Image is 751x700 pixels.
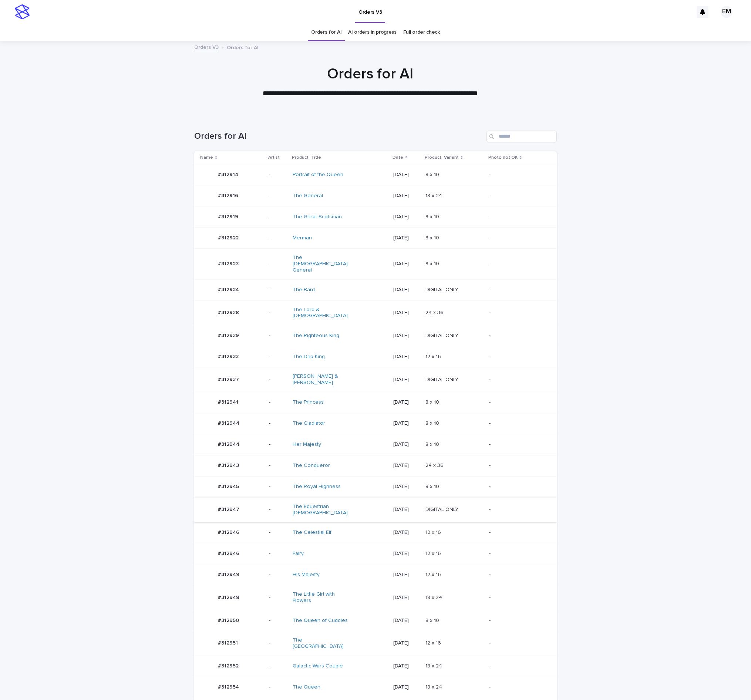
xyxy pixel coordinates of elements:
p: #312949 [218,570,241,578]
tr: #312933#312933 -The Drip King [DATE]12 x 1612 x 16 - [194,346,557,367]
p: - [489,287,545,293]
a: The Drip King [293,354,325,360]
a: The Celestial Elf [293,529,331,536]
p: DIGITAL ONLY [425,505,460,513]
p: 8 x 10 [425,212,441,220]
p: 24 x 36 [425,308,445,316]
p: #312948 [218,593,241,601]
a: [PERSON_NAME] & [PERSON_NAME] [293,373,354,386]
p: #312941 [218,398,240,405]
a: The Equestrian [DEMOGRAPHIC_DATA] [293,504,354,516]
p: #312914 [218,170,240,178]
p: - [489,193,545,199]
p: 12 x 16 [425,639,442,646]
a: The Conqueror [293,462,330,469]
p: - [269,551,287,557]
p: - [489,640,545,646]
a: The General [293,193,323,199]
p: 8 x 10 [425,419,441,427]
img: stacker-logo-s-only.png [15,4,30,19]
p: 8 x 10 [425,440,441,448]
p: 18 x 24 [425,191,444,199]
p: DIGITAL ONLY [425,285,460,293]
p: [DATE] [393,193,419,199]
p: #312928 [218,308,240,316]
p: [DATE] [393,399,419,405]
div: EM [721,6,733,18]
a: The Queen of Cuddles [293,617,348,624]
p: - [489,261,545,267]
p: - [489,441,545,448]
p: - [489,507,545,513]
p: [DATE] [393,484,419,490]
p: - [269,172,287,178]
p: [DATE] [393,462,419,469]
p: - [489,420,545,427]
p: #312951 [218,639,239,646]
p: #312945 [218,482,240,490]
p: 18 x 24 [425,593,444,601]
a: The Bard [293,287,315,293]
p: - [489,214,545,220]
p: - [489,663,545,669]
p: [DATE] [393,420,419,427]
p: - [269,287,287,293]
a: The Lord & [DEMOGRAPHIC_DATA] [293,307,354,319]
p: [DATE] [393,595,419,601]
p: - [269,333,287,339]
p: - [269,261,287,267]
tr: #312914#312914 -Portrait of the Queen [DATE]8 x 108 x 10 - [194,164,557,185]
p: 8 x 10 [425,482,441,490]
p: 12 x 16 [425,528,442,536]
p: [DATE] [393,507,419,513]
tr: #312922#312922 -Merman [DATE]8 x 108 x 10 - [194,228,557,249]
p: #312916 [218,191,240,199]
tr: #312924#312924 -The Bard [DATE]DIGITAL ONLYDIGITAL ONLY - [194,279,557,300]
p: [DATE] [393,377,419,383]
a: AI orders in progress [348,24,397,41]
p: - [269,214,287,220]
p: - [269,663,287,669]
p: [DATE] [393,214,419,220]
a: Galactic Wars Couple [293,663,343,669]
p: Artist [268,154,280,162]
tr: #312916#312916 -The General [DATE]18 x 2418 x 24 - [194,185,557,206]
a: His Majesty [293,572,320,578]
p: #312937 [218,375,240,383]
a: Fairy [293,551,304,557]
p: - [269,420,287,427]
p: [DATE] [393,172,419,178]
p: 18 x 24 [425,683,444,690]
h1: Orders for AI [189,65,551,83]
p: 24 x 36 [425,461,445,469]
tr: #312941#312941 -The Princess [DATE]8 x 108 x 10 - [194,392,557,413]
tr: #312937#312937 -[PERSON_NAME] & [PERSON_NAME] [DATE]DIGITAL ONLYDIGITAL ONLY - [194,367,557,392]
p: - [489,172,545,178]
p: [DATE] [393,287,419,293]
p: 8 x 10 [425,170,441,178]
tr: #312928#312928 -The Lord & [DEMOGRAPHIC_DATA] [DATE]24 x 3624 x 36 - [194,300,557,325]
a: Orders V3 [194,43,219,51]
p: #312954 [218,683,240,690]
p: - [489,551,545,557]
a: Portrait of the Queen [293,172,343,178]
p: - [269,595,287,601]
p: #312946 [218,549,241,557]
p: 8 x 10 [425,233,441,241]
p: #312943 [218,461,240,469]
tr: #312946#312946 -The Celestial Elf [DATE]12 x 1612 x 16 - [194,522,557,543]
p: - [489,235,545,241]
a: Full order check [403,24,440,41]
tr: #312945#312945 -The Royal Highness [DATE]8 x 108 x 10 - [194,476,557,497]
p: DIGITAL ONLY [425,331,460,339]
tr: #312949#312949 -His Majesty [DATE]12 x 1612 x 16 - [194,564,557,585]
p: [DATE] [393,572,419,578]
p: [DATE] [393,551,419,557]
p: Photo not OK [488,154,518,162]
p: - [269,235,287,241]
p: [DATE] [393,235,419,241]
p: - [269,507,287,513]
p: #312933 [218,352,240,360]
p: - [489,310,545,316]
tr: #312952#312952 -Galactic Wars Couple [DATE]18 x 2418 x 24 - [194,656,557,677]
